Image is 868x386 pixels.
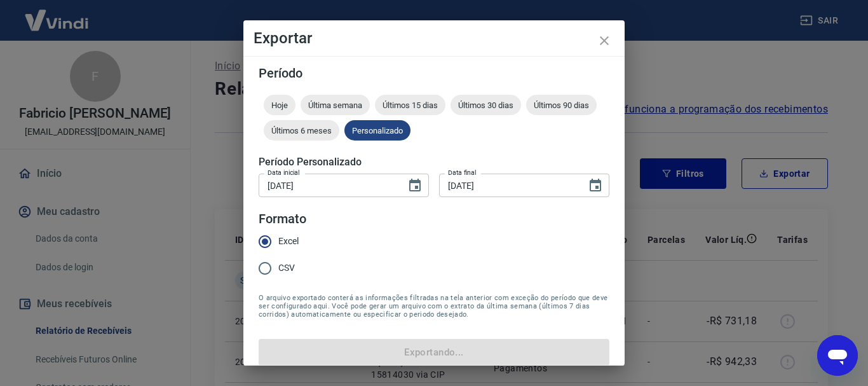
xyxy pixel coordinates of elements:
[451,100,521,110] span: Últimos 30 dias
[259,294,609,319] span: O arquivo exportado conterá as informações filtradas na tela anterior com exceção do período que ...
[259,156,609,169] h5: Período Personalizado
[583,173,608,198] button: Choose date, selected date is 15 de ago de 2025
[264,126,339,135] span: Últimos 6 meses
[301,100,370,110] span: Última semana
[264,100,295,110] span: Hoje
[259,210,306,228] legend: Formato
[589,25,620,56] button: close
[375,95,445,115] div: Últimos 15 dias
[259,67,609,79] h5: Período
[344,126,410,135] span: Personalizado
[264,95,295,115] div: Hoje
[526,95,597,115] div: Últimos 90 dias
[526,100,597,110] span: Últimos 90 dias
[817,335,858,376] iframe: Botão para abrir a janela de mensagens
[301,95,370,115] div: Última semana
[451,95,521,115] div: Últimos 30 dias
[448,168,477,177] label: Data final
[278,261,295,275] span: CSV
[344,120,410,141] div: Personalizado
[259,174,397,197] input: DD/MM/YYYY
[264,120,339,141] div: Últimos 6 meses
[375,100,445,110] span: Últimos 15 dias
[254,31,614,46] h4: Exportar
[402,173,428,198] button: Choose date, selected date is 15 de ago de 2025
[278,235,299,248] span: Excel
[268,168,300,177] label: Data inicial
[439,174,578,197] input: DD/MM/YYYY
